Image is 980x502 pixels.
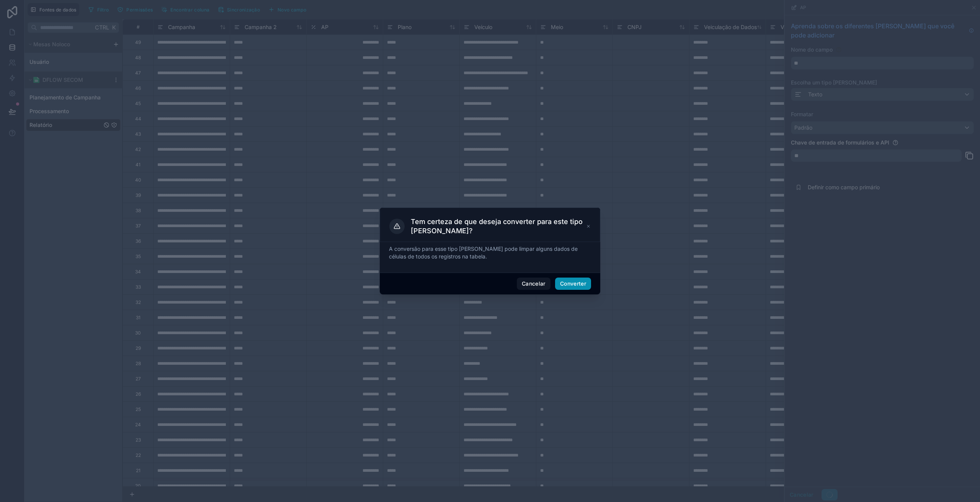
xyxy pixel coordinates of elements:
button: Cancelar [517,278,550,290]
font: A conversão para esse tipo [PERSON_NAME] pode limpar alguns dados de células de todos os registro... [389,245,578,260]
font: Cancelar [522,280,546,287]
font: Converter [560,280,586,287]
font: Tem certeza de que deseja converter para este tipo [PERSON_NAME]? [411,218,583,235]
button: Converter [555,278,591,290]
